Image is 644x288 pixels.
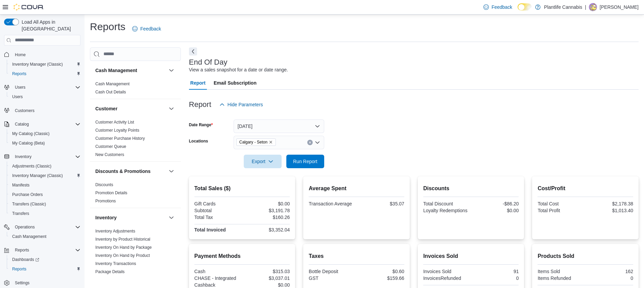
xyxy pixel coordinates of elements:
[9,172,80,180] span: Inventory Manager (Classic)
[248,155,278,168] span: Export
[95,105,117,112] h3: Customer
[9,70,29,78] a: Reports
[194,275,241,281] div: CHASE - Integrated
[95,168,166,175] button: Discounts & Promotions
[15,108,34,113] span: Customers
[12,120,31,128] button: Catalog
[12,153,80,161] span: Inventory
[7,171,83,180] button: Inventory Manager (Classic)
[7,199,83,209] button: Transfers (Classic)
[9,209,80,218] span: Transfers
[587,269,633,274] div: 162
[19,19,80,32] span: Load All Apps in [GEOGRAPHIC_DATA]
[95,237,150,242] span: Inventory by Product Historical
[7,264,83,274] button: Reports
[423,184,519,193] h2: Discounts
[481,0,515,14] a: Feedback
[236,138,276,146] span: Calgary - Seton
[12,279,80,287] span: Settings
[12,107,37,115] a: Customers
[189,122,213,128] label: Date Range
[585,3,586,11] p: |
[12,163,51,169] span: Adjustments (Classic)
[214,76,257,90] span: Email Subscription
[95,89,126,95] span: Cash Out Details
[9,172,66,180] a: Inventory Manager (Classic)
[95,152,124,157] a: New Customers
[12,83,28,91] button: Users
[12,51,28,59] a: Home
[194,184,290,193] h2: Total Sales ($)
[12,83,80,91] span: Users
[9,191,46,199] a: Purchase Orders
[194,201,241,206] div: Gift Cards
[1,119,83,129] button: Catalog
[12,246,32,254] button: Reports
[587,208,633,213] div: $1,013.40
[194,282,241,288] div: Cashback
[95,105,166,112] button: Customer
[7,232,83,241] button: Cash Management
[243,215,290,220] div: $160.26
[7,138,83,148] button: My Catalog (Beta)
[538,275,584,281] div: Items Refunded
[190,76,206,90] span: Report
[95,168,150,175] h3: Discounts & Promotions
[1,278,83,288] button: Settings
[544,3,582,11] p: Plantlife Cannabis
[189,58,228,66] h3: End Of Day
[12,71,26,76] span: Reports
[7,161,83,171] button: Adjustments (Classic)
[9,200,49,208] a: Transfers (Classic)
[9,162,54,170] a: Adjustments (Classic)
[423,269,470,274] div: Invoices Sold
[538,269,584,274] div: Items Sold
[194,215,241,220] div: Total Tax
[12,50,80,59] span: Home
[587,201,633,206] div: $2,178.38
[189,101,211,109] h3: Report
[95,269,125,274] a: Package Details
[358,201,404,206] div: $35.07
[95,136,145,141] span: Customer Purchase History
[7,92,83,102] button: Users
[9,60,66,68] a: Inventory Manager (Classic)
[9,130,80,138] span: My Catalog (Classic)
[95,144,126,149] span: Customer Queue
[12,266,26,272] span: Reports
[90,181,181,208] div: Discounts & Promotions
[9,265,80,273] span: Reports
[15,85,25,90] span: Users
[194,227,226,232] strong: Total Invoiced
[472,269,519,274] div: 91
[15,280,29,286] span: Settings
[15,154,31,159] span: Inventory
[12,131,50,136] span: My Catalog (Classic)
[243,275,290,281] div: $3,037.01
[9,181,32,189] a: Manifests
[189,47,197,56] button: Next
[15,224,35,230] span: Operations
[7,255,83,264] a: Dashboards
[14,4,44,10] img: Cova
[7,69,83,79] button: Reports
[309,252,404,260] h2: Taxes
[189,138,208,144] label: Locations
[12,279,32,287] a: Settings
[9,209,32,218] a: Transfers
[167,66,175,74] button: Cash Management
[95,128,139,133] a: Customer Loyalty Points
[9,93,80,101] span: Users
[538,252,633,260] h2: Products Sold
[12,173,63,178] span: Inventory Manager (Classic)
[358,269,404,274] div: $0.60
[95,198,116,204] span: Promotions
[243,269,290,274] div: $315.03
[194,252,290,260] h2: Payment Methods
[95,261,136,266] a: Inventory Transactions
[194,208,241,213] div: Subtotal
[12,182,29,188] span: Manifests
[538,201,584,206] div: Total Cost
